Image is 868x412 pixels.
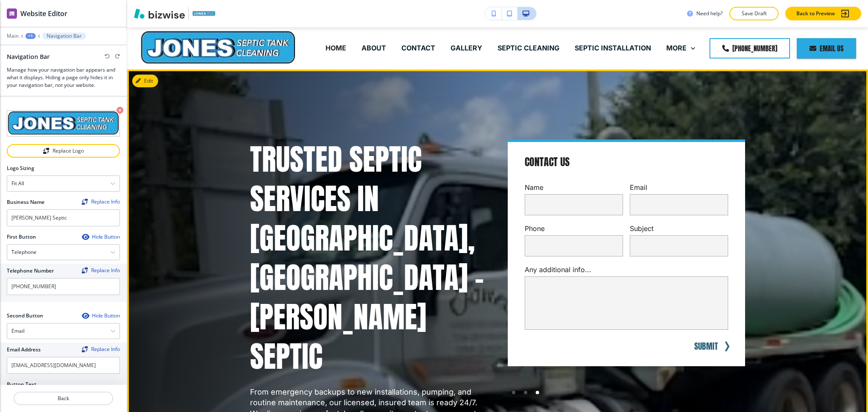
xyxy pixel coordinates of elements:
[140,30,296,66] img: Jones Septic
[14,392,113,405] button: Back
[785,7,861,20] button: Back to Preview
[525,265,728,275] p: Any additional info...
[696,10,723,17] h3: Need help?
[7,267,54,275] h2: Telephone Number
[14,395,112,402] p: Back
[82,199,120,206] span: Find and replace this information across Bizwise
[525,224,623,234] p: Phone
[796,10,835,17] p: Back to Preview
[7,8,17,19] img: editor icon
[525,183,623,192] p: Name
[525,156,570,169] h4: Contact Us
[42,33,86,39] button: Navigation Bar
[7,164,34,172] h2: Logo Sizing
[630,183,728,192] p: Email
[11,327,25,335] h4: Email
[7,278,120,295] input: Ex. 561-222-1111
[7,198,45,206] h2: Business Name
[82,312,120,319] button: Hide Button
[250,139,487,376] h1: Trusted Septic Services in [GEOGRAPHIC_DATA], [GEOGRAPHIC_DATA] – [PERSON_NAME] Septic
[82,346,120,352] button: ReplaceReplace Info
[325,43,346,53] p: HOME
[43,148,49,154] img: Replace
[82,234,120,240] button: Hide Button
[7,357,120,374] input: Ex. hijones1964@icloud.com
[82,267,120,274] span: Find and replace this information across Bizwise
[82,267,120,273] div: Replace Info
[11,248,36,256] h4: Telephone
[82,199,120,205] div: Replace Info
[7,52,50,61] h2: Navigation Bar
[7,110,120,136] img: logo
[7,312,43,320] h2: Second Button
[47,33,82,39] p: Navigation Bar
[451,43,482,53] p: GALLERY
[82,346,120,353] span: Find and replace this information across Bizwise
[729,7,779,20] button: Save Draft
[8,148,119,154] div: Replace Logo
[82,346,120,352] div: Replace Info
[7,381,36,388] h2: Button Text
[630,224,728,234] p: Subject
[575,43,651,53] p: SEPTIC INSTALLATION
[132,75,158,87] button: Edit
[192,11,215,16] img: Your Logo
[20,8,67,19] h2: Website Editor
[362,43,386,53] p: ABOUT
[7,233,36,241] h2: First Button
[7,346,41,354] h2: Email Address
[666,43,687,53] p: MORE
[11,180,24,187] h4: Fit all
[82,199,120,205] button: ReplaceReplace Info
[82,199,88,205] img: Replace
[7,33,19,39] button: Main
[82,267,120,273] button: ReplaceReplace Info
[82,346,88,352] img: Replace
[82,267,88,273] img: Replace
[134,8,185,19] img: Bizwise Logo
[797,38,856,58] a: Email Us
[25,33,36,39] button: +1
[7,144,120,158] button: ReplaceReplace Logo
[740,10,768,17] p: Save Draft
[693,340,720,353] button: SUBMIT
[709,38,790,58] a: [PHONE_NUMBER]
[498,43,559,53] p: SEPTIC CLEANING
[401,43,435,53] p: CONTACT
[7,66,120,89] h3: Manage how your navigation bar appears and what it displays. Hiding a page only hides it in your ...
